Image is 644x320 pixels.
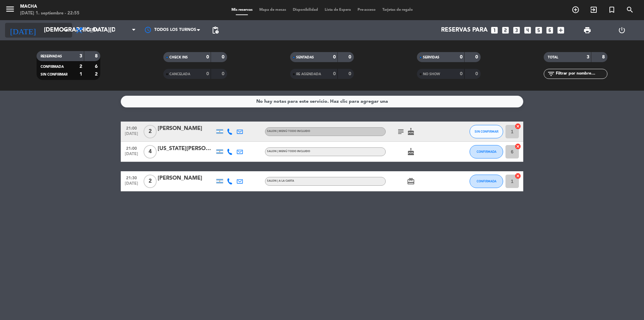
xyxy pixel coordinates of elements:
span: 21:30 [123,174,140,181]
strong: 8 [95,54,99,58]
button: SIN CONFIRMAR [470,125,503,138]
strong: 0 [460,72,463,76]
i: exit_to_app [590,6,598,14]
strong: 1 [79,72,82,77]
span: SIN CONFIRMAR [41,73,67,76]
span: 21:00 [123,124,140,132]
span: NO SHOW [423,73,440,76]
span: pending_actions [211,26,219,34]
span: CONFIRMADA [477,150,496,153]
span: Pre-acceso [354,8,379,12]
span: SERVIDAS [423,56,439,59]
strong: 0 [475,72,479,76]
i: turned_in_not [608,6,616,14]
span: CHECK INS [169,56,188,59]
span: 2 [144,175,157,188]
span: RE AGENDADA [296,73,321,76]
strong: 0 [348,55,353,59]
span: SIN CONFIRMAR [475,130,498,133]
button: menu [5,4,15,16]
i: menu [5,4,15,14]
div: LOG OUT [604,20,639,40]
i: subject [397,128,405,136]
strong: 0 [206,55,209,59]
i: arrow_drop_down [62,26,70,34]
input: Filtrar por nombre... [555,70,607,78]
div: No hay notas para este servicio. Haz clic para agregar una [256,98,388,105]
span: 4 [144,145,157,158]
span: SALON | A LA CARTA [267,180,294,182]
i: add_circle_outline [572,6,580,14]
div: [PERSON_NAME] [158,174,215,183]
i: looks_4 [523,26,532,35]
i: cancel [515,123,521,130]
span: CANCELADA [169,73,190,76]
span: Disponibilidad [289,8,321,12]
i: card_giftcard [407,177,415,185]
span: SALON | MENÚ TODO INCLUIDO [267,130,310,133]
span: TOTAL [548,56,558,59]
span: Tarjetas de regalo [379,8,416,12]
i: looks_6 [545,26,554,35]
i: looks_5 [534,26,543,35]
span: Mapa de mesas [256,8,289,12]
span: RESERVADAS [41,55,62,58]
strong: 0 [348,72,353,76]
div: [PERSON_NAME] [158,124,215,133]
strong: 8 [602,55,606,59]
strong: 0 [333,55,336,59]
i: [DATE] [5,23,41,38]
span: Lista de Espera [321,8,354,12]
div: [DATE] 1. septiembre - 22:55 [20,10,79,17]
button: CONFIRMADA [470,145,503,158]
i: cancel [515,173,521,179]
strong: 3 [79,54,82,58]
span: 2 [144,125,157,138]
div: Macha [20,3,79,10]
span: SENTADAS [296,56,314,59]
strong: 2 [79,64,82,69]
strong: 0 [222,55,226,59]
i: cancel [515,143,521,150]
strong: 0 [460,55,463,59]
strong: 0 [475,55,479,59]
strong: 2 [95,72,99,77]
strong: 0 [222,72,226,76]
i: search [626,6,634,14]
i: power_settings_new [618,26,626,34]
strong: 6 [95,64,99,69]
strong: 3 [587,55,589,59]
span: CONFIRMADA [41,65,64,68]
i: cake [407,128,415,136]
i: looks_two [501,26,510,35]
span: CONFIRMADA [477,179,496,183]
span: [DATE] [123,152,140,159]
i: filter_list [547,70,555,78]
span: Mis reservas [228,8,256,12]
span: SALON | MENÚ TODO INCLUIDO [267,150,310,153]
strong: 0 [206,72,209,76]
strong: 0 [333,72,336,76]
span: [DATE] [123,132,140,139]
span: [DATE] [123,181,140,189]
div: [US_STATE][PERSON_NAME] [158,144,215,153]
i: cake [407,148,415,156]
span: print [583,26,591,34]
i: looks_3 [512,26,521,35]
i: looks_one [490,26,499,35]
span: 21:00 [123,144,140,152]
button: CONFIRMADA [470,175,503,188]
i: add_box [556,26,565,35]
span: Cena [87,28,98,33]
span: Reservas para [441,27,488,34]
